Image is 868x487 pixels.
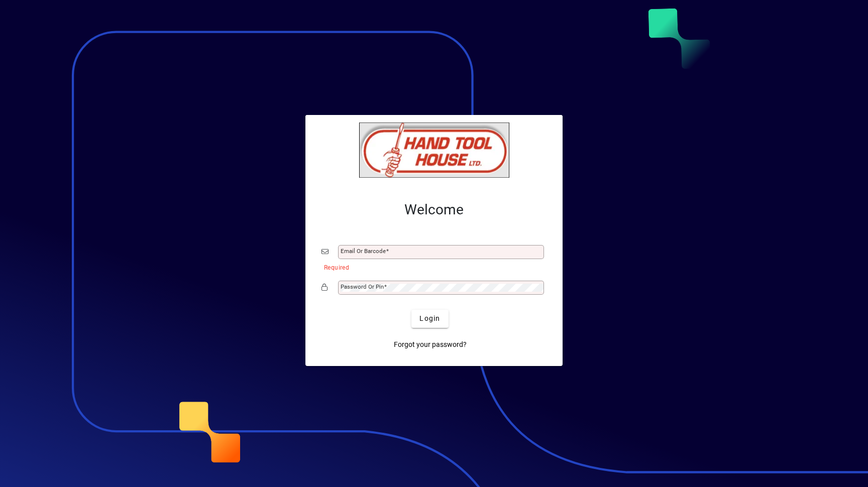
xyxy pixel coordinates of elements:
a: Forgot your password? [390,336,471,354]
mat-label: Password or Pin [341,283,384,290]
mat-error: Required [324,262,538,272]
span: Login [419,313,440,324]
mat-label: Email or Barcode [341,248,386,255]
button: Login [411,310,448,328]
h2: Welcome [321,201,547,218]
span: Forgot your password? [394,339,467,350]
